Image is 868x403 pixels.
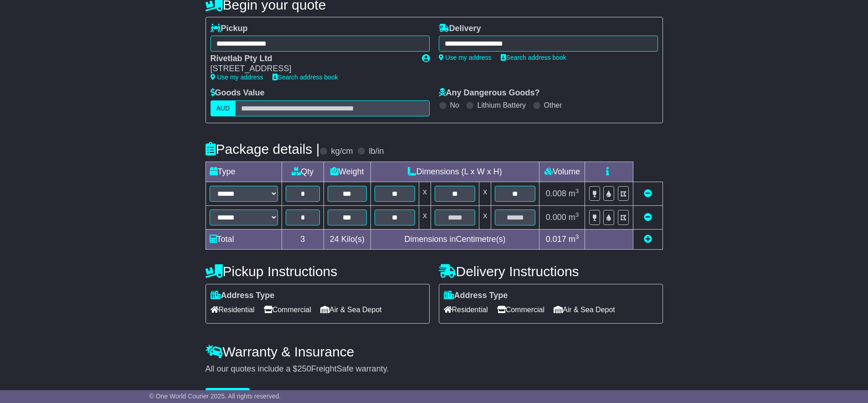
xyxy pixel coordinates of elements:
label: AUD [211,100,236,116]
td: 3 [282,229,324,249]
label: Pickup [211,24,248,34]
td: Type [205,162,282,182]
h4: Pickup Instructions [205,264,430,279]
a: Use my address [439,54,492,61]
span: m [569,235,579,244]
span: Commercial [264,303,311,317]
td: x [419,182,431,205]
label: kg/cm [331,147,353,157]
h4: Package details | [205,141,320,157]
label: Address Type [211,291,275,301]
span: Commercial [497,303,544,317]
span: m [569,189,579,198]
td: x [479,182,491,205]
td: x [419,205,431,229]
label: Address Type [444,291,508,301]
td: Dimensions in Centimetre(s) [370,229,539,249]
a: Add new item [644,235,652,244]
span: © One World Courier 2025. All rights reserved. [149,393,281,400]
h4: Delivery Instructions [439,264,663,279]
div: All our quotes include a $ FreightSafe warranty. [205,364,663,374]
label: lb/in [369,147,384,157]
td: Total [205,229,282,249]
a: Use my address [211,73,263,81]
sup: 3 [575,233,579,240]
td: Kilo(s) [324,229,371,249]
a: Remove this item [644,213,652,222]
sup: 3 [575,211,579,218]
td: Dimensions (L x W x H) [370,162,539,182]
label: Any Dangerous Goods? [439,88,540,98]
div: Rivetlab Pty Ltd [211,54,413,64]
div: [STREET_ADDRESS] [211,64,413,74]
span: Residential [444,303,488,317]
span: Air & Sea Depot [320,303,382,317]
sup: 3 [575,188,579,194]
span: Air & Sea Depot [554,303,615,317]
label: No [450,101,459,110]
h4: Warranty & Insurance [205,344,663,359]
span: m [569,213,579,222]
label: Goods Value [211,88,265,98]
label: Other [544,101,562,110]
span: 0.017 [546,235,566,244]
span: Residential [211,303,255,317]
a: Search address book [272,73,338,81]
span: 24 [330,235,339,244]
td: Qty [282,162,324,182]
a: Search address book [501,54,566,61]
span: 0.008 [546,189,566,198]
label: Delivery [439,24,481,34]
label: Lithium Battery [477,101,526,110]
td: x [479,205,491,229]
a: Remove this item [644,189,652,198]
span: 250 [298,364,311,373]
td: Volume [539,162,585,182]
span: 0.000 [546,213,566,222]
td: Weight [324,162,371,182]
